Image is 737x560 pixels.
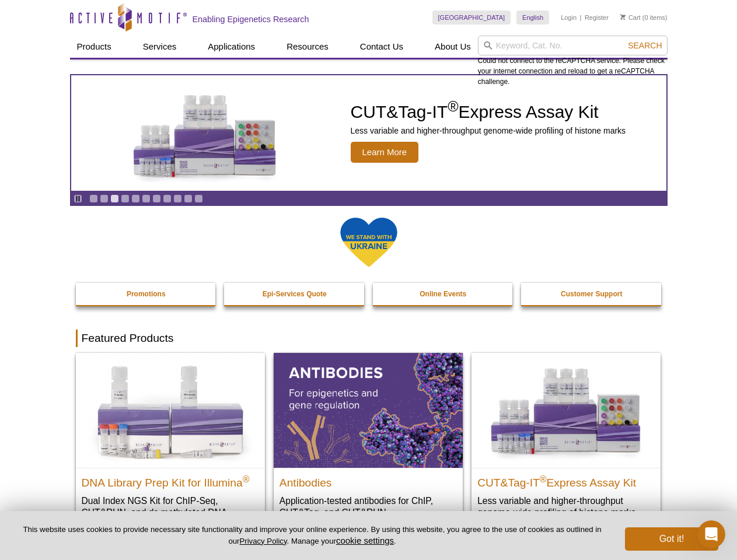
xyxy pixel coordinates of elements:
a: All Antibodies Antibodies Application-tested antibodies for ChIP, CUT&Tag, and CUT&RUN. [274,353,463,530]
p: This website uses cookies to provide necessary site functionality and improve your online experie... [19,524,606,547]
button: cookie settings [336,535,394,545]
span: Learn More [351,142,419,163]
p: Less variable and higher-throughput genome-wide profiling of histone marks​. [477,495,655,519]
img: We Stand With Ukraine [340,216,398,268]
h2: Antibodies [280,471,457,489]
a: Privacy Policy [239,537,287,545]
h2: Enabling Epigenetics Research [193,14,309,24]
p: Application-tested antibodies for ChIP, CUT&Tag, and CUT&RUN. [280,495,457,519]
a: Register [585,13,609,22]
li: (0 items) [620,10,668,24]
a: Epi-Services Quote [224,283,365,305]
sup: ® [243,474,250,484]
img: Your Cart [620,14,626,20]
article: CUT&Tag-IT Express Assay Kit [71,75,666,191]
a: DNA Library Prep Kit for Illumina DNA Library Prep Kit for Illumina® Dual Index NGS Kit for ChIP-... [76,353,265,541]
input: Keyword, Cat. No. [478,36,668,55]
h2: Featured Products [76,330,662,347]
span: Search [628,41,662,50]
button: Got it! [625,527,718,551]
h2: DNA Library Prep Kit for Illumina [82,471,259,489]
a: Customer Support [521,283,662,305]
a: Applications [201,36,262,58]
strong: Promotions [127,290,166,298]
a: Go to slide 8 [163,194,172,203]
strong: Epi-Services Quote [263,290,327,298]
a: [GEOGRAPHIC_DATA] [432,10,511,24]
p: Dual Index NGS Kit for ChIP-Seq, CUT&RUN, and ds methylated DNA assays. [82,495,259,530]
strong: Customer Support [561,290,622,298]
iframe: Intercom live chat [697,520,725,548]
a: Go to slide 11 [194,194,203,203]
a: Go to slide 10 [184,194,193,203]
a: About Us [428,36,478,58]
h2: CUT&Tag-IT Express Assay Kit [477,471,655,489]
a: Go to slide 3 [110,194,119,203]
a: Go to slide 9 [173,194,182,203]
sup: ® [448,98,458,114]
a: Login [561,13,577,22]
img: DNA Library Prep Kit for Illumina [76,353,265,467]
p: Less variable and higher-throughput genome-wide profiling of histone marks [351,125,626,136]
sup: ® [540,474,547,484]
a: Products [70,36,118,58]
a: Go to slide 1 [89,194,98,203]
a: Online Events [373,283,514,305]
div: Could not connect to the reCAPTCHA service. Please check your internet connection and reload to g... [478,36,668,87]
a: Cart [620,13,641,22]
img: CUT&Tag-IT Express Assay Kit [109,69,301,197]
a: Go to slide 7 [152,194,161,203]
a: Go to slide 2 [100,194,109,203]
h2: CUT&Tag-IT Express Assay Kit [351,103,626,121]
strong: Online Events [420,290,466,298]
li: | [580,10,582,24]
a: Resources [280,36,336,58]
a: Contact Us [353,36,410,58]
a: Toggle autoplay [74,194,82,203]
a: Go to slide 6 [142,194,151,203]
a: Services [136,36,184,58]
button: Search [624,40,665,51]
img: CUT&Tag-IT® Express Assay Kit [471,353,661,467]
a: English [516,10,549,24]
a: Go to slide 4 [121,194,130,203]
a: CUT&Tag-IT Express Assay Kit CUT&Tag-IT®Express Assay Kit Less variable and higher-throughput gen... [71,75,666,191]
img: All Antibodies [274,353,463,467]
a: Go to slide 5 [131,194,140,203]
a: Promotions [76,283,217,305]
a: CUT&Tag-IT® Express Assay Kit CUT&Tag-IT®Express Assay Kit Less variable and higher-throughput ge... [471,353,661,530]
